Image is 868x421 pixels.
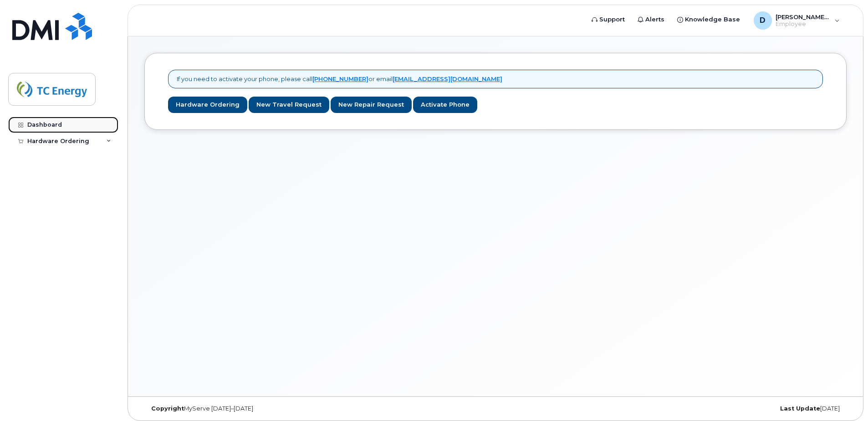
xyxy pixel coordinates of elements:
[413,97,477,113] a: Activate Phone
[331,97,412,113] a: New Repair Request
[177,75,502,83] p: If you need to activate your phone, please call or email
[613,405,847,412] div: [DATE]
[780,405,820,412] strong: Last Update
[144,405,378,412] div: MyServe [DATE]–[DATE]
[393,75,502,82] a: [EMAIL_ADDRESS][DOMAIN_NAME]
[828,381,861,414] iframe: Messenger Launcher
[168,97,247,113] a: Hardware Ordering
[249,97,329,113] a: New Travel Request
[151,405,184,412] strong: Copyright
[312,75,368,82] a: [PHONE_NUMBER]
